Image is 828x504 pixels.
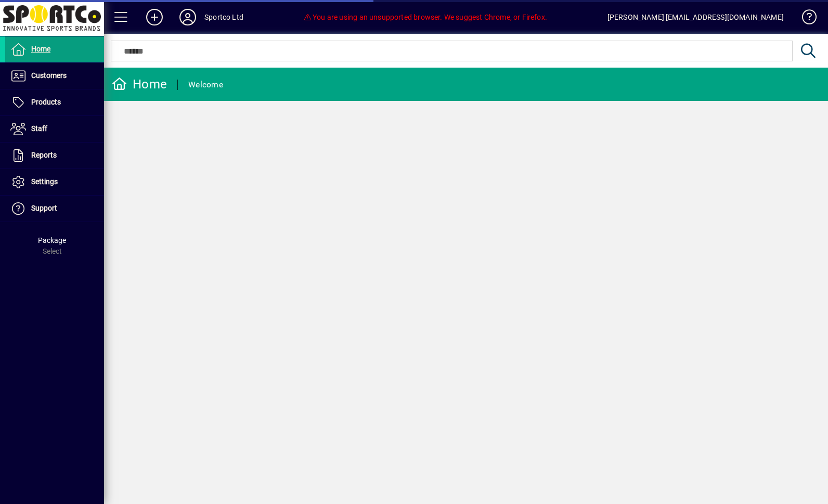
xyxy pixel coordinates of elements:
[204,9,243,25] div: Sportco Ltd
[31,177,58,186] span: Settings
[5,63,104,89] a: Customers
[31,98,61,106] span: Products
[31,151,57,159] span: Reports
[5,169,104,195] a: Settings
[31,204,57,212] span: Support
[5,116,104,142] a: Staff
[794,2,815,36] a: Knowledge Base
[607,9,784,25] div: [PERSON_NAME] [EMAIL_ADDRESS][DOMAIN_NAME]
[304,13,547,21] span: You are using an unsupported browser. We suggest Chrome, or Firefox.
[31,71,67,80] span: Customers
[31,124,47,133] span: Staff
[5,196,104,222] a: Support
[38,236,66,244] span: Package
[112,76,167,93] div: Home
[138,8,171,27] button: Add
[5,143,104,169] a: Reports
[188,76,223,93] div: Welcome
[5,89,104,115] a: Products
[171,8,204,27] button: Profile
[31,45,50,53] span: Home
